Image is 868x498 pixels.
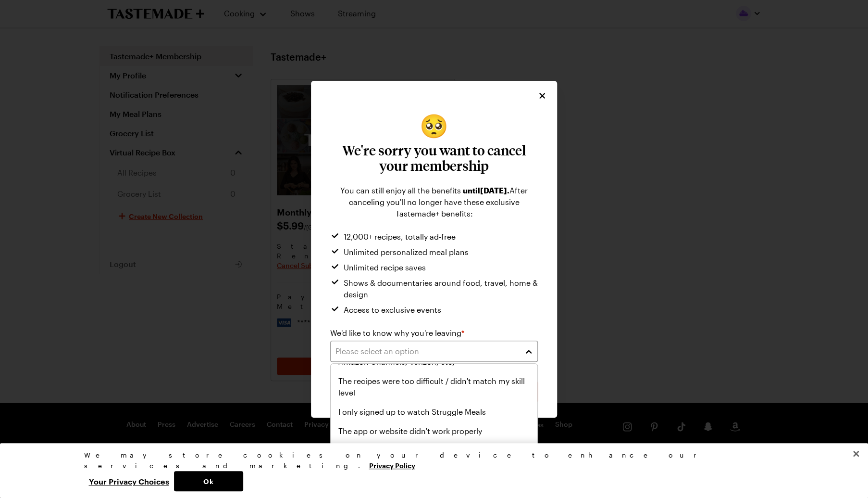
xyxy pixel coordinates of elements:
[338,425,482,437] span: The app or website didn't work properly
[84,450,776,471] div: We may store cookies on your device to enhance our services and marketing.
[338,406,486,418] span: I only signed up to watch Struggle Meals
[84,471,174,491] button: Your Privacy Choices
[174,471,243,491] button: Ok
[330,341,538,362] button: Please select an option
[338,375,530,398] span: The recipes were too difficult / didn't match my skill level
[335,345,518,357] div: Please select an option
[330,363,538,480] div: Please select an option
[369,460,415,470] a: More information about your privacy, opens in a new tab
[845,443,867,464] button: Close
[84,450,776,491] div: Privacy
